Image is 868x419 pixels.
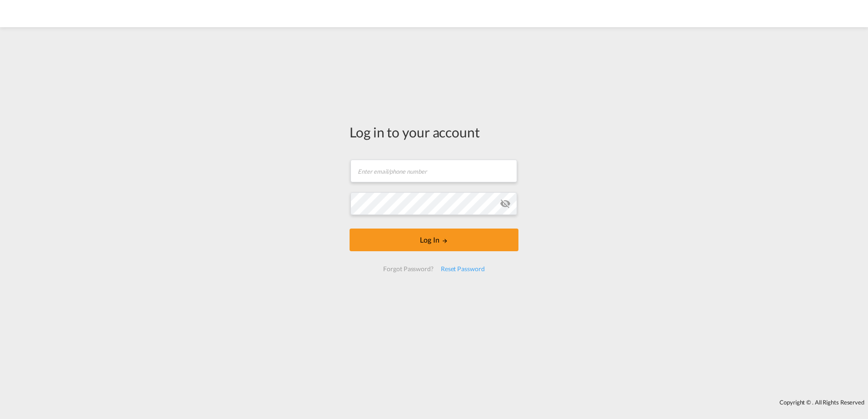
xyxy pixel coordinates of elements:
div: Forgot Password? [380,261,437,277]
md-icon: icon-eye-off [500,198,511,209]
div: Log in to your account [350,122,518,141]
input: Enter email/phone number [350,160,517,182]
div: Reset Password [437,261,488,277]
button: LOGIN [350,229,518,251]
